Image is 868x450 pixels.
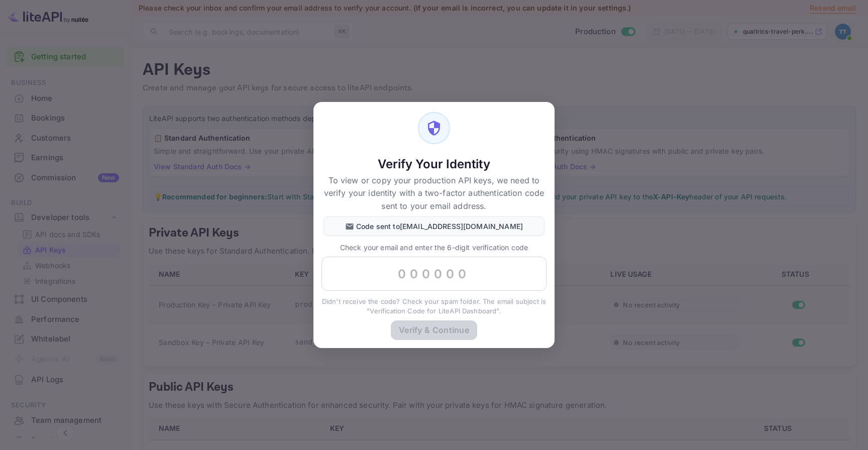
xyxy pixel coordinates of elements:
[323,156,545,172] h5: Verify Your Identity
[321,297,547,316] p: Didn't receive the code? Check your spam folder. The email subject is "Verification Code for Lite...
[323,174,545,213] p: To view or copy your production API keys, we need to verify your identity with a two-factor authe...
[356,221,523,232] p: Code sent to [EMAIL_ADDRESS][DOMAIN_NAME]
[321,257,547,291] input: 000000
[321,242,547,253] p: Check your email and enter the 6-digit verification code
